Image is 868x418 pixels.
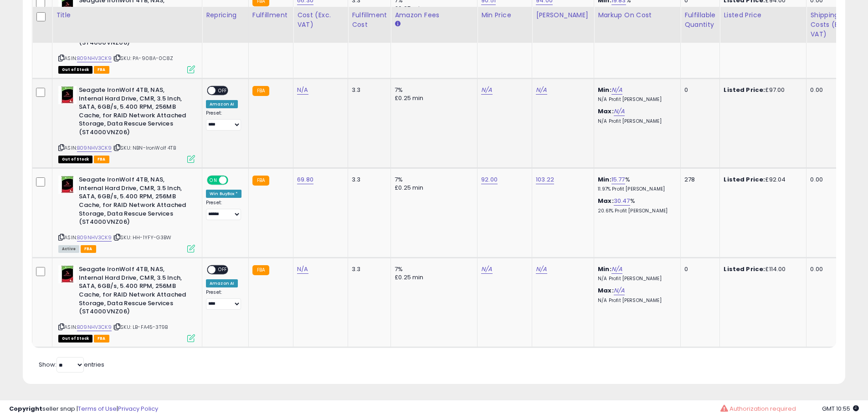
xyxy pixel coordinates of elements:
div: 7% [395,86,470,94]
a: N/A [614,107,625,116]
div: seller snap | | [9,405,158,413]
p: N/A Profit [PERSON_NAME] [598,118,673,125]
div: £0.25 min [395,184,470,192]
span: All listings that are currently out of stock and unavailable for purchase on Amazon [58,156,92,163]
span: OFF [227,176,241,184]
div: Markup on Cost [598,10,677,20]
a: 69.80 [297,175,313,184]
div: 0 [684,86,713,94]
a: B09NHV3CK9 [77,144,112,152]
a: B09NHV3CK9 [77,55,112,62]
div: Fulfillable Quantity [684,10,716,30]
a: Terms of Use [78,404,117,413]
a: Privacy Policy [118,404,158,413]
span: OFF [216,87,230,95]
div: Amazon AI [206,100,238,108]
b: Max: [598,107,614,116]
a: 92.00 [481,175,498,184]
span: All listings currently available for purchase on Amazon [58,245,79,253]
div: % [598,176,673,192]
div: % [598,197,673,214]
div: 7% [395,265,470,273]
p: N/A Profit [PERSON_NAME] [598,297,673,304]
span: | SKU: NBN-IronWolf 4TB [113,144,176,151]
div: Fulfillment [252,10,289,20]
b: Seagate IronWolf 4TB, NAS, Internal Hard Drive, CMR, 3.5 Inch, SATA, 6GB/s, 5.400 RPM, 256MB Cach... [79,265,190,318]
b: Listed Price: [724,175,765,184]
p: 11.97% Profit [PERSON_NAME] [598,186,673,192]
div: Title [56,10,198,20]
img: 31anBgNVpyL._SL40_.jpg [58,176,77,194]
a: 103.22 [536,175,554,184]
span: All listings that are currently out of stock and unavailable for purchase on Amazon [58,335,92,342]
a: N/A [297,86,308,95]
a: B09NHV3CK9 [77,323,112,331]
img: 31anBgNVpyL._SL40_.jpg [58,86,77,104]
div: Repricing [206,10,245,20]
a: N/A [297,265,308,274]
div: [PERSON_NAME] [536,10,590,20]
div: Preset: [206,200,241,220]
div: £114.00 [724,265,799,273]
div: ASIN: [58,265,195,341]
strong: Copyright [9,404,42,413]
div: Win BuyBox * [206,190,241,198]
a: N/A [611,265,622,274]
div: Listed Price [724,10,802,20]
span: FBA [81,245,96,253]
p: N/A Profit [PERSON_NAME] [598,96,673,103]
a: N/A [536,265,547,274]
span: FBA [94,66,109,74]
span: | SKU: PA-908A-0C8Z [113,55,173,62]
b: Seagate IronWolf 4TB, NAS, Internal Hard Drive, CMR, 3.5 Inch, SATA, 6GB/s, 5.400 RPM, 256MB Cach... [79,176,190,228]
b: Min: [598,175,611,184]
div: £0.25 min [395,5,470,13]
span: FBA [94,156,109,163]
b: Max: [598,196,614,205]
a: N/A [481,86,492,95]
a: N/A [536,86,547,95]
p: N/A Profit [PERSON_NAME] [598,276,673,282]
div: 278 [684,176,713,184]
div: £92.04 [724,176,799,184]
div: 7% [395,176,470,184]
div: Cost (Exc. VAT) [297,10,344,30]
b: Min: [598,86,611,94]
a: B09NHV3CK9 [77,234,112,242]
div: Fulfillment Cost [352,10,387,30]
div: 0.00 [810,265,854,273]
div: ASIN: [58,176,195,252]
div: Preset: [206,110,241,131]
small: FBA [252,176,269,186]
span: Authorization required [729,404,796,413]
div: £97.00 [724,86,799,94]
div: Amazon Fees [395,10,473,20]
small: FBA [252,265,269,275]
div: £0.25 min [395,273,470,282]
b: Listed Price: [724,265,765,273]
a: N/A [614,286,625,295]
span: OFF [216,266,230,274]
div: Amazon AI [206,279,238,287]
b: Listed Price: [724,86,765,94]
span: 2025-09-8 10:55 GMT [822,404,859,413]
img: 31anBgNVpyL._SL40_.jpg [58,265,77,283]
div: Preset: [206,289,241,310]
a: 15.77 [611,175,625,184]
b: Min: [598,265,611,273]
div: 3.3 [352,176,384,184]
div: ASIN: [58,86,195,162]
small: FBA [252,86,269,96]
a: N/A [481,265,492,274]
th: The percentage added to the cost of goods (COGS) that forms the calculator for Min & Max prices. [594,7,681,43]
span: FBA [94,335,109,342]
a: N/A [611,86,622,95]
b: Max: [598,286,614,295]
div: 0 [684,265,713,273]
div: Min Price [481,10,528,20]
b: Seagate IronWolf 4TB, NAS, Internal Hard Drive, CMR, 3.5 Inch, SATA, 6GB/s, 5.400 RPM, 256MB Cach... [79,86,190,139]
small: Amazon Fees. [395,20,400,28]
span: | SKU: LB-FA45-3T9B [113,323,168,331]
span: | SKU: HH-1YFY-G3BW [113,234,171,241]
div: 3.3 [352,86,384,94]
